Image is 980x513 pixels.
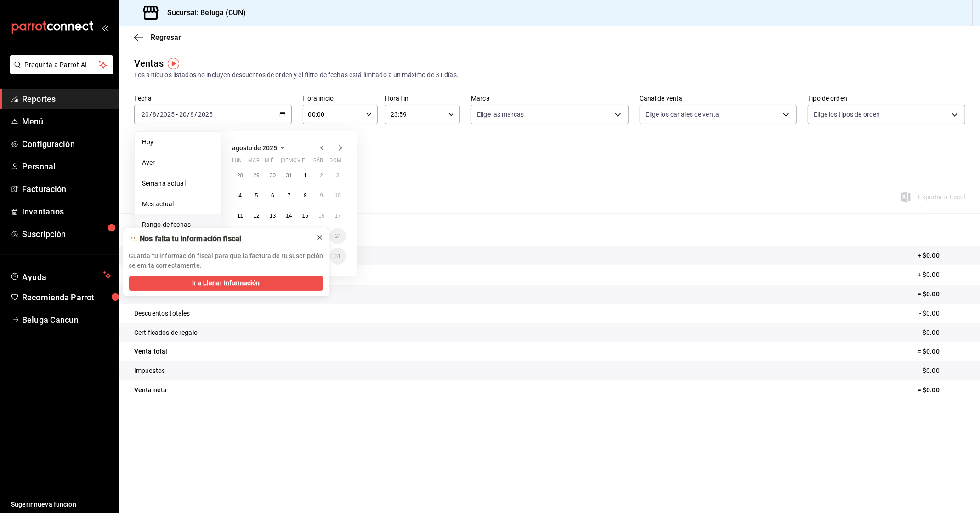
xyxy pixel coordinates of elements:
[232,144,277,152] span: agosto de 2025
[313,208,329,224] button: 16 de agosto de 2025
[157,111,159,118] span: /
[248,158,259,167] abbr: martes
[318,213,324,219] abbr: 16 de agosto de 2025
[304,172,307,179] abbr: 1 de agosto de 2025
[288,192,291,199] abbr: 7 de agosto de 2025
[270,213,276,219] abbr: 13 de agosto de 2025
[142,137,213,147] span: Hoy
[335,253,341,259] abbr: 31 de agosto de 2025
[142,199,213,209] span: Mes actual
[313,167,329,184] button: 2 de agosto de 2025
[255,192,258,199] abbr: 5 de agosto de 2025
[918,251,965,260] p: + $0.00
[471,96,629,102] label: Marca
[22,160,112,173] span: Personal
[919,366,965,376] p: - $0.00
[336,172,340,179] abbr: 3 de agosto de 2025
[297,187,313,204] button: 8 de agosto de 2025
[22,93,112,105] span: Reportes
[190,111,195,118] input: --
[918,289,965,299] p: = $0.00
[335,192,341,199] abbr: 10 de agosto de 2025
[11,500,112,509] span: Sugerir nueva función
[918,270,965,280] p: + $0.00
[141,111,149,118] input: --
[142,179,213,188] span: Semana actual
[646,110,719,119] span: Elige los canales de venta
[271,192,274,199] abbr: 6 de agosto de 2025
[335,233,341,239] abbr: 24 de agosto de 2025
[253,172,259,179] abbr: 29 de julio de 2025
[330,228,346,244] button: 24 de agosto de 2025
[142,220,213,230] span: Rango de fechas
[192,278,260,288] span: Ir a Llenar Información
[134,328,198,338] p: Certificados de regalo
[808,96,965,102] label: Tipo de orden
[232,208,248,224] button: 11 de agosto de 2025
[918,347,965,356] p: = $0.00
[134,224,965,235] p: Resumen
[302,213,308,219] abbr: 15 de agosto de 2025
[134,56,164,70] div: Ventas
[330,208,346,224] button: 17 de agosto de 2025
[265,208,281,224] button: 13 de agosto de 2025
[195,111,198,118] span: /
[129,251,323,271] p: Guarda tu información fiscal para que la factura de tu suscripción se emita correctamente.
[134,309,190,318] p: Descuentos totales
[134,385,167,395] p: Venta neta
[281,208,297,224] button: 14 de agosto de 2025
[253,213,259,219] abbr: 12 de agosto de 2025
[248,167,264,184] button: 29 de julio de 2025
[22,270,100,281] span: Ayuda
[232,187,248,204] button: 4 de agosto de 2025
[22,291,112,304] span: Recomienda Parrot
[265,167,281,184] button: 30 de julio de 2025
[237,213,243,219] abbr: 11 de agosto de 2025
[814,110,880,119] span: Elige los tipos de orden
[304,192,307,199] abbr: 8 de agosto de 2025
[22,183,112,195] span: Facturación
[281,187,297,204] button: 7 de agosto de 2025
[270,172,276,179] abbr: 30 de julio de 2025
[134,96,292,102] label: Fecha
[330,158,341,167] abbr: domingo
[22,115,112,128] span: Menú
[176,111,178,118] span: -
[313,158,323,167] abbr: sábado
[129,234,309,244] div: 🫥 Nos falta tu información fiscal
[248,208,264,224] button: 12 de agosto de 2025
[330,167,346,184] button: 3 de agosto de 2025
[151,33,181,42] span: Regresar
[232,142,288,153] button: agosto de 2025
[101,24,108,31] button: open_drawer_menu
[6,67,113,76] a: Pregunta a Parrot AI
[134,347,167,356] p: Venta total
[159,111,175,118] input: ----
[919,309,965,318] p: - $0.00
[22,228,112,240] span: Suscripción
[918,385,965,395] p: = $0.00
[281,158,335,167] abbr: jueves
[385,96,460,102] label: Hora fin
[335,213,341,219] abbr: 17 de agosto de 2025
[232,158,242,167] abbr: lunes
[297,167,313,184] button: 1 de agosto de 2025
[248,187,264,204] button: 5 de agosto de 2025
[168,58,179,69] img: Tooltip marker
[237,172,243,179] abbr: 28 de julio de 2025
[10,55,113,74] button: Pregunta a Parrot AI
[281,167,297,184] button: 31 de julio de 2025
[134,366,165,376] p: Impuestos
[330,248,346,265] button: 31 de agosto de 2025
[640,96,797,102] label: Canal de venta
[330,187,346,204] button: 10 de agosto de 2025
[22,314,112,326] span: Beluga Cancun
[179,111,187,118] input: --
[129,276,323,291] button: Ir a Llenar Información
[22,205,112,218] span: Inventarios
[265,187,281,204] button: 6 de agosto de 2025
[152,111,157,118] input: --
[286,172,292,179] abbr: 31 de julio de 2025
[313,187,329,204] button: 9 de agosto de 2025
